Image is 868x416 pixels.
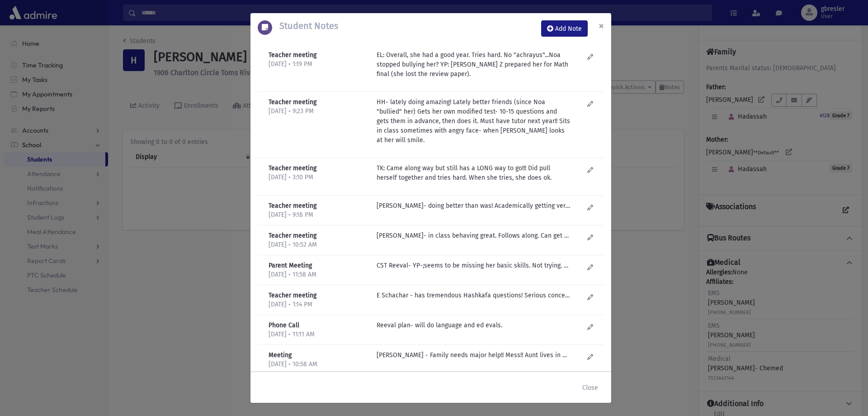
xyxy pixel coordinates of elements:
b: Teacher meeting [269,164,316,172]
p: TK: Came along way but still has a LONG way to go!!! Did pull herself together and tries hard. Wh... [377,163,570,182]
p: [DATE] • 11:58 AM [269,270,368,279]
b: Parent Meeting [269,262,312,269]
p: [DATE] • 9:18 PM [269,210,368,220]
b: Meeting [269,351,292,359]
b: Teacher meeting [269,232,316,239]
p: [DATE] • 3:10 PM [269,173,368,182]
button: Close [591,13,611,38]
b: Teacher meeting [269,51,316,59]
p: Reeval plan- will do language and ed evals. [377,320,570,330]
p: [DATE] • 1:19 PM [269,60,368,69]
span: × [599,19,604,32]
b: Phone Call [269,321,299,329]
p: CST Reeval- YP-;seems to be missing her basic skills. Not trying. R Schepansky- sat funny, no eye... [377,261,570,270]
p: [DATE] • 11:11 AM [269,330,368,339]
p: [DATE] • 9:23 PM [269,107,368,116]
h5: Student Notes [272,20,338,31]
button: Add Note [541,20,588,37]
p: [PERSON_NAME] - Family needs major help!! Mess!! Aunt lives in house! Needs outside help! [377,350,570,360]
p: [PERSON_NAME]- in class behaving great. Follows along. Can get negative. Was asking immature ques... [377,231,570,240]
p: [DATE] • 10:52 AM [269,240,368,249]
p: [DATE] • 1:14 PM [269,300,368,309]
p: HH- lately doing amazing! Lately better friends (since Noa "bullied" her) Gets her own modified t... [377,97,570,145]
p: E Schachar - has tremendous Hashkafa questions! Serious concerns! Year of turmoil. Full parsha wi... [377,291,570,300]
p: [PERSON_NAME]- doing better than was! Academically getting very modified work (gets test before) ... [377,201,570,210]
p: EL: Overall, she had a good year. Tries hard. No "achrayus"...Noa stopped bullying her? YP: [PERS... [377,50,570,79]
b: Teacher meeting [269,98,316,106]
b: Teacher meeting [269,202,316,210]
p: [DATE] • 10:58 AM [269,360,368,369]
b: Teacher meeting [269,292,316,299]
button: Close [576,379,604,396]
